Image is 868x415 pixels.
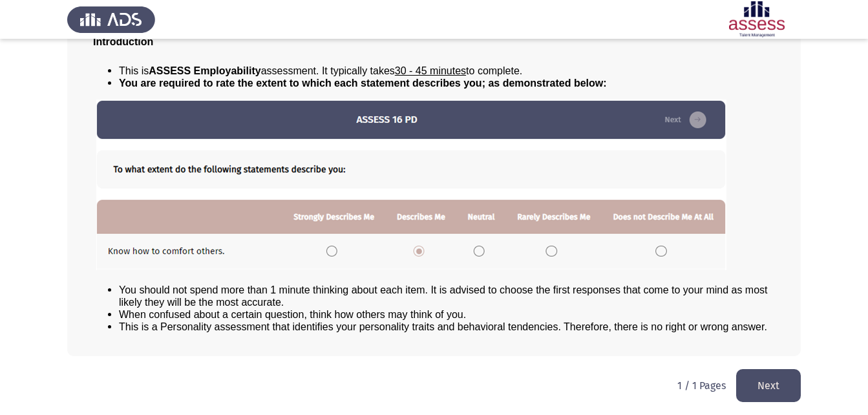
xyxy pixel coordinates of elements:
span: This is assessment. It typically takes to complete. [119,65,522,76]
span: Introduction [93,36,153,47]
span: You should not spend more than 1 minute thinking about each item. It is advised to choose the fir... [119,284,768,308]
span: When confused about a certain question, think how others may think of you. [119,309,466,320]
span: You are required to rate the extent to which each statement describes you; as demonstrated below: [119,78,607,89]
span: This is a Personality assessment that identifies your personality traits and behavioral tendencie... [119,321,767,332]
img: Assess Talent Management logo [67,1,155,37]
img: Assessment logo of ASSESS Employability - EBI [713,1,801,37]
b: ASSESS Employability [149,65,260,76]
p: 1 / 1 Pages [677,379,726,392]
u: 30 - 45 minutes [395,65,466,76]
button: load next page [736,369,801,402]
